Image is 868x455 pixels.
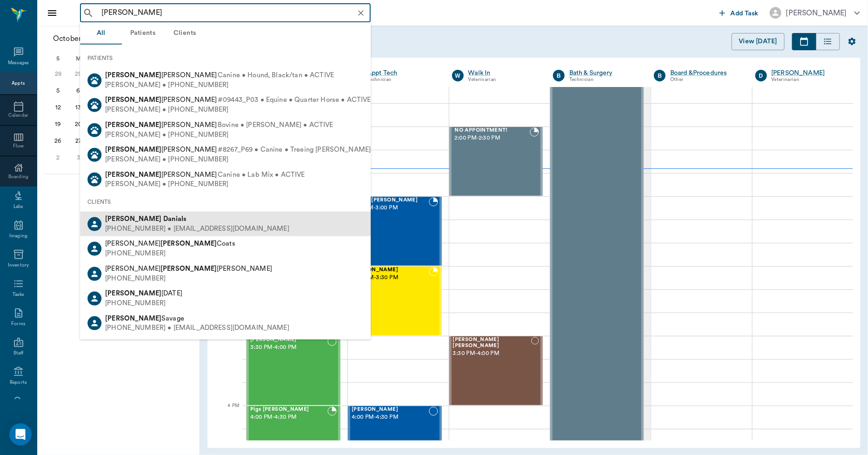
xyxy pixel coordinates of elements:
[105,155,403,165] div: [PERSON_NAME] • [PHONE_NUMBER]
[105,249,235,259] div: [PHONE_NUMBER]
[72,118,85,131] div: Monday, October 20, 2025
[453,349,532,358] span: 3:30 PM - 4:00 PM
[72,101,85,114] div: Monday, October 13, 2025
[670,76,741,84] div: Other
[755,70,767,81] div: D
[772,68,842,78] a: [PERSON_NAME]
[105,240,235,247] span: [PERSON_NAME] Coats
[160,265,217,272] b: [PERSON_NAME]
[452,70,464,81] div: W
[105,274,272,283] div: [PHONE_NUMBER]
[105,224,289,234] div: [PHONE_NUMBER] • [EMAIL_ADDRESS][DOMAIN_NAME]
[352,407,428,413] span: [PERSON_NAME]
[105,121,217,128] span: [PERSON_NAME]
[72,67,85,80] div: Monday, September 29, 2025
[8,262,29,269] div: Inventory
[51,32,83,45] span: October
[52,151,65,164] div: Sunday, November 2, 2025
[43,4,61,22] button: Close drawer
[105,130,334,140] div: [PERSON_NAME] • [PHONE_NUMBER]
[105,299,182,308] div: [PHONE_NUMBER]
[8,60,29,67] div: Messages
[105,290,182,297] span: [DATE]
[352,413,428,422] span: 4:00 PM - 4:30 PM
[218,120,334,130] span: Bovine • [PERSON_NAME] • ACTIVE
[250,337,327,343] span: [PERSON_NAME]
[105,105,371,115] div: [PERSON_NAME] • [PHONE_NUMBER]
[105,314,161,321] b: [PERSON_NAME]
[218,71,334,80] span: Canine • Hound, Black/tan • ACTIVE
[105,290,161,297] b: [PERSON_NAME]
[449,127,543,196] div: BOOKED, 2:00 PM - 2:30 PM
[160,240,217,247] b: [PERSON_NAME]
[553,70,565,81] div: B
[52,101,65,114] div: Sunday, October 12, 2025
[449,336,543,406] div: NOT_CONFIRMED, 3:30 PM - 4:00 PM
[348,266,441,336] div: BOOKED, 3:00 PM - 3:30 PM
[716,4,762,21] button: Add Task
[352,273,428,282] span: 3:00 PM - 3:30 PM
[247,336,341,406] div: NOT_CONFIRMED, 3:30 PM - 4:00 PM
[9,233,27,240] div: Imaging
[468,76,539,84] div: Veterinarian
[105,171,217,178] span: [PERSON_NAME]
[105,146,217,153] span: [PERSON_NAME]
[367,68,438,78] a: Appt Tech
[105,146,161,153] b: [PERSON_NAME]
[52,118,65,131] div: Sunday, October 19, 2025
[732,33,785,50] button: View [DATE]
[10,379,27,386] div: Reports
[218,95,371,105] span: #09443_P03 • Equine • Quarter Horse • ACTIVE
[105,72,161,79] b: [PERSON_NAME]
[98,7,368,20] input: Search
[9,423,32,446] div: Open Intercom Messenger
[352,197,428,203] span: Chewy [PERSON_NAME]
[105,180,305,189] div: [PERSON_NAME] • [PHONE_NUMBER]
[72,151,85,164] div: Monday, November 3, 2025
[164,22,206,45] button: Clients
[105,96,161,103] b: [PERSON_NAME]
[569,76,640,84] div: Technician
[52,67,65,80] div: Sunday, September 28, 2025
[80,192,371,212] div: CLIENTS
[105,314,184,321] span: Savage
[786,7,847,19] div: [PERSON_NAME]
[670,68,741,78] a: Board &Procedures
[352,203,428,213] span: 2:30 PM - 3:00 PM
[105,265,272,272] span: [PERSON_NAME] [PERSON_NAME]
[163,215,187,222] b: Danials
[468,68,539,78] a: Walk In
[250,407,327,413] span: Pigs [PERSON_NAME]
[13,203,23,210] div: Labs
[105,323,289,333] div: [PHONE_NUMBER] • [EMAIL_ADDRESS][DOMAIN_NAME]
[762,4,868,21] button: [PERSON_NAME]
[13,350,23,357] div: Staff
[122,22,164,45] button: Patients
[72,134,85,147] div: Monday, October 27, 2025
[11,321,25,328] div: Forms
[105,72,217,79] span: [PERSON_NAME]
[250,343,327,352] span: 3:30 PM - 4:00 PM
[352,267,428,273] span: [PERSON_NAME]
[772,76,842,84] div: Veterinarian
[105,80,334,90] div: [PERSON_NAME] • [PHONE_NUMBER]
[455,134,530,143] span: 2:00 PM - 2:30 PM
[453,337,532,349] span: [PERSON_NAME] [PERSON_NAME]
[218,145,403,155] span: #8267_P69 • Canine • Treeing [PERSON_NAME] • ACTIVE
[48,52,68,66] div: S
[13,291,24,298] div: Tasks
[48,29,118,48] button: October2025
[105,121,161,128] b: [PERSON_NAME]
[72,84,85,97] div: Monday, October 6, 2025
[105,171,161,178] b: [PERSON_NAME]
[654,70,666,81] div: B
[80,22,122,45] button: All
[105,96,217,103] span: [PERSON_NAME]
[455,127,530,134] span: NO APPOINTMENT!
[68,52,89,66] div: M
[569,68,640,78] a: Bath & Surgery
[12,80,25,87] div: Appts
[52,134,65,147] div: Sunday, October 26, 2025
